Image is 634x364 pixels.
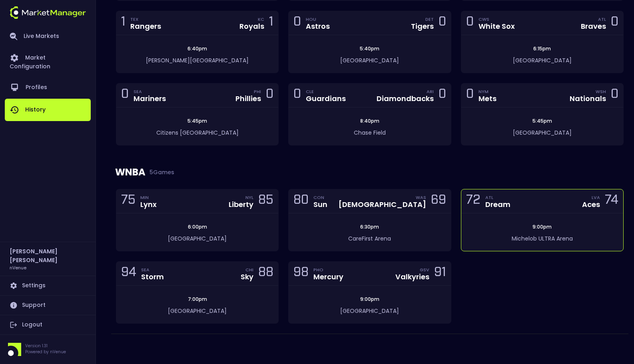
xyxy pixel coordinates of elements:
[241,273,253,280] div: Sky
[348,235,391,243] span: CareFirst Arena
[115,155,624,189] div: WNBA
[478,88,496,95] div: NYM
[258,16,264,22] div: KC
[258,194,273,209] div: 85
[377,95,434,102] div: Diamondbacks
[185,45,209,52] span: 6:40pm
[439,88,446,103] div: 0
[10,265,26,271] h3: nVenue
[5,99,91,121] a: History
[185,117,209,124] span: 5:45pm
[121,266,136,281] div: 94
[466,16,474,30] div: 0
[530,117,554,124] span: 5:45pm
[411,23,434,30] div: Tigers
[258,266,273,281] div: 88
[478,16,515,22] div: CWS
[357,45,382,52] span: 5:40pm
[313,201,327,208] div: Sun
[592,194,600,201] div: LVA
[5,276,91,295] a: Settings
[293,194,309,209] div: 80
[313,273,343,280] div: Mercury
[10,6,86,19] img: logo
[5,47,91,76] a: Market Configuration
[340,56,399,64] span: [GEOGRAPHIC_DATA]
[611,16,618,30] div: 0
[425,16,434,22] div: DET
[598,16,606,22] div: ATL
[605,194,618,209] div: 74
[168,235,227,243] span: [GEOGRAPHIC_DATA]
[168,307,227,315] span: [GEOGRAPHIC_DATA]
[146,169,174,175] span: 5 Games
[185,296,209,302] span: 7:00pm
[340,307,399,315] span: [GEOGRAPHIC_DATA]
[313,267,343,273] div: PHO
[5,296,91,315] a: Support
[358,296,382,302] span: 9:00pm
[434,266,446,281] div: 91
[130,16,161,22] div: TEX
[10,247,86,265] h2: [PERSON_NAME] [PERSON_NAME]
[306,88,346,95] div: CLE
[354,129,386,137] span: Chase Field
[358,223,381,230] span: 6:30pm
[596,88,606,95] div: WSH
[293,16,301,30] div: 0
[439,16,446,30] div: 0
[266,88,273,103] div: 0
[420,267,429,273] div: GSV
[513,129,572,137] span: [GEOGRAPHIC_DATA]
[121,194,136,209] div: 75
[306,23,330,30] div: Astros
[130,23,161,30] div: Rangers
[141,267,164,273] div: SEA
[121,88,129,103] div: 0
[512,235,573,243] span: Michelob ULTRA Arena
[478,95,496,102] div: Mets
[134,95,166,102] div: Mariners
[146,56,249,64] span: [PERSON_NAME][GEOGRAPHIC_DATA]
[5,76,91,99] a: Profiles
[235,95,261,102] div: Phillies
[141,273,164,280] div: Storm
[156,129,239,137] span: Citizens [GEOGRAPHIC_DATA]
[239,23,264,30] div: Royals
[140,201,157,208] div: Lynx
[140,194,157,201] div: MIN
[570,95,606,102] div: Nationals
[25,349,66,355] p: Powered by nVenue
[5,315,91,334] a: Logout
[466,194,480,209] div: 72
[531,45,553,52] span: 6:15pm
[134,88,166,95] div: SEA
[245,194,253,201] div: NYL
[293,266,309,281] div: 98
[185,223,209,230] span: 6:00pm
[611,88,618,103] div: 0
[245,267,253,273] div: CHI
[306,95,346,102] div: Guardians
[313,194,327,201] div: CON
[306,16,330,22] div: HOU
[485,201,510,208] div: Dream
[530,223,554,230] span: 9:00pm
[582,201,600,208] div: Aces
[229,201,253,208] div: Liberty
[485,194,510,201] div: ATL
[254,88,261,95] div: PHI
[5,343,91,356] div: Version 1.31Powered by nVenue
[25,343,66,349] p: Version 1.31
[466,88,474,103] div: 0
[513,56,572,64] span: [GEOGRAPHIC_DATA]
[427,88,434,95] div: ARI
[395,273,429,280] div: Valkyries
[416,194,426,201] div: WAS
[293,88,301,103] div: 0
[431,194,446,209] div: 69
[339,201,426,208] div: [DEMOGRAPHIC_DATA]
[478,23,515,30] div: White Sox
[358,117,382,124] span: 8:40pm
[5,26,91,47] a: Live Markets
